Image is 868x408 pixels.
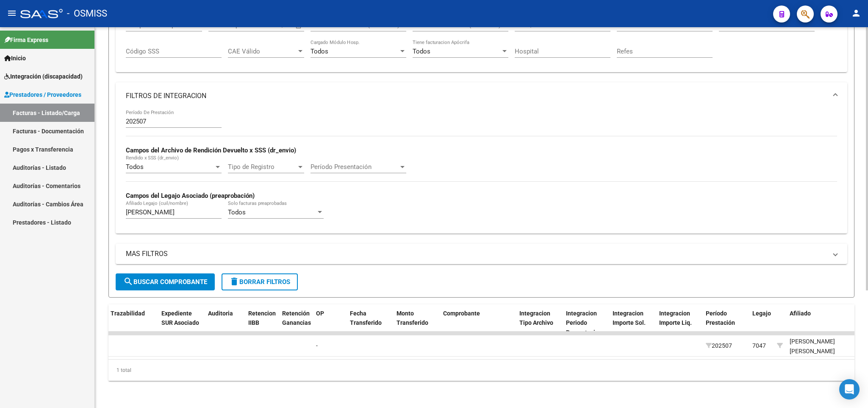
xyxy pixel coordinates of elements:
span: Borrar Filtros [229,278,290,286]
span: Inicio [4,53,26,63]
span: Legajo [752,310,771,317]
span: OP [316,310,324,317]
span: Todos [228,208,246,216]
span: Integracion Tipo Archivo [519,310,553,326]
span: Todos [311,48,328,55]
span: Todos [126,163,144,171]
span: 202507 [706,342,732,349]
mat-panel-title: FILTROS DE INTEGRACION [126,91,827,101]
datatable-header-cell: Integracion Importe Sol. [609,304,656,342]
datatable-header-cell: Afiliado [786,304,854,342]
datatable-header-cell: Integracion Periodo Presentacion [563,304,609,342]
div: 7047 [752,341,766,351]
span: Expediente SUR Asociado [161,310,199,326]
datatable-header-cell: Retención Ganancias [279,304,313,342]
datatable-header-cell: Auditoria [205,304,245,342]
span: Tipo de Registro [228,163,297,171]
span: Buscar Comprobante [123,278,207,286]
span: Integración (discapacidad) [4,72,83,81]
span: Monto Transferido [397,310,428,326]
button: Borrar Filtros [222,273,298,290]
span: Retención Ganancias [282,310,311,326]
span: Firma Express [4,35,48,45]
mat-expansion-panel-header: FILTROS DE INTEGRACION [116,82,847,110]
span: Afiliado [790,310,811,317]
span: Integracion Importe Liq. [659,310,692,326]
div: 1 total [108,360,854,381]
span: - OSMISS [67,4,107,23]
div: FILTROS DE INTEGRACION [116,110,847,233]
datatable-header-cell: Período Prestación [702,304,749,342]
button: Buscar Comprobante [116,273,215,290]
span: Fecha Transferido [350,310,382,326]
span: Todos [413,48,430,55]
span: Auditoria [208,310,233,317]
datatable-header-cell: Retencion IIBB [245,304,279,342]
span: Integracion Periodo Presentacion [566,310,602,336]
mat-expansion-panel-header: MAS FILTROS [116,244,847,264]
button: Open calendar [294,21,304,31]
span: Comprobante [443,310,480,317]
datatable-header-cell: OP [313,304,347,342]
datatable-header-cell: Integracion Importe Liq. [656,304,702,342]
div: Open Intercom Messenger [839,379,860,400]
datatable-header-cell: Monto Transferido [393,304,440,342]
mat-panel-title: MAS FILTROS [126,249,827,259]
mat-icon: person [851,8,861,18]
datatable-header-cell: Fecha Transferido [347,304,393,342]
span: - [316,342,318,349]
span: Trazabilidad [111,310,145,317]
datatable-header-cell: Integracion Tipo Archivo [516,304,563,342]
span: Período Presentación [311,163,399,171]
strong: Campos del Legajo Asociado (preaprobación) [126,192,255,200]
span: CAE Válido [228,48,297,55]
mat-icon: search [123,276,133,287]
div: [PERSON_NAME] [PERSON_NAME] 20558052318 [790,337,851,366]
mat-icon: menu [7,8,17,18]
strong: Campos del Archivo de Rendición Devuelto x SSS (dr_envio) [126,146,296,154]
mat-icon: delete [229,276,239,287]
span: Prestadores / Proveedores [4,90,81,99]
span: Período Prestación [706,310,735,326]
datatable-header-cell: Comprobante [440,304,516,342]
datatable-header-cell: Legajo [749,304,774,342]
span: Integracion Importe Sol. [613,310,646,326]
span: Retencion IIBB [248,310,276,326]
datatable-header-cell: Expediente SUR Asociado [158,304,205,342]
datatable-header-cell: Trazabilidad [107,304,158,342]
